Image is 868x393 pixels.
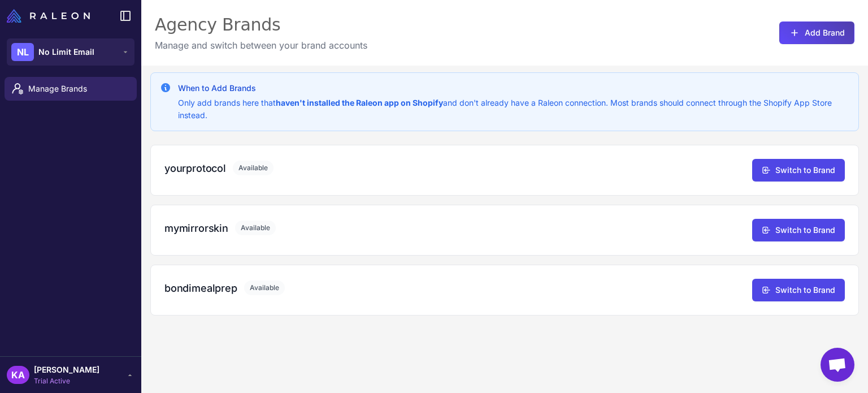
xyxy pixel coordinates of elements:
span: [PERSON_NAME] [34,364,99,376]
a: Manage Brands [5,77,137,101]
button: Add Brand [779,21,854,44]
img: Raleon Logo [7,9,90,23]
h3: When to Add Brands [178,82,849,94]
span: Available [244,280,285,295]
span: Available [235,221,276,235]
div: Agency Brands [155,14,367,36]
span: No Limit Email [38,46,94,58]
h3: mymirrorskin [164,221,228,236]
p: Manage and switch between your brand accounts [155,38,367,52]
h3: bondimealprep [164,280,237,296]
button: Switch to Brand [752,159,845,182]
span: Available [233,161,274,175]
button: NLNo Limit Email [7,38,134,66]
button: Switch to Brand [752,219,845,241]
div: NL [11,43,34,61]
span: Trial Active [34,376,99,386]
div: KA [7,366,29,384]
a: Open chat [821,348,854,382]
span: Manage Brands [28,83,128,95]
h3: yourprotocol [164,161,226,176]
strong: haven't installed the Raleon app on Shopify [276,98,443,107]
p: Only add brands here that and don't already have a Raleon connection. Most brands should connect ... [178,97,849,122]
button: Switch to Brand [752,279,845,301]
